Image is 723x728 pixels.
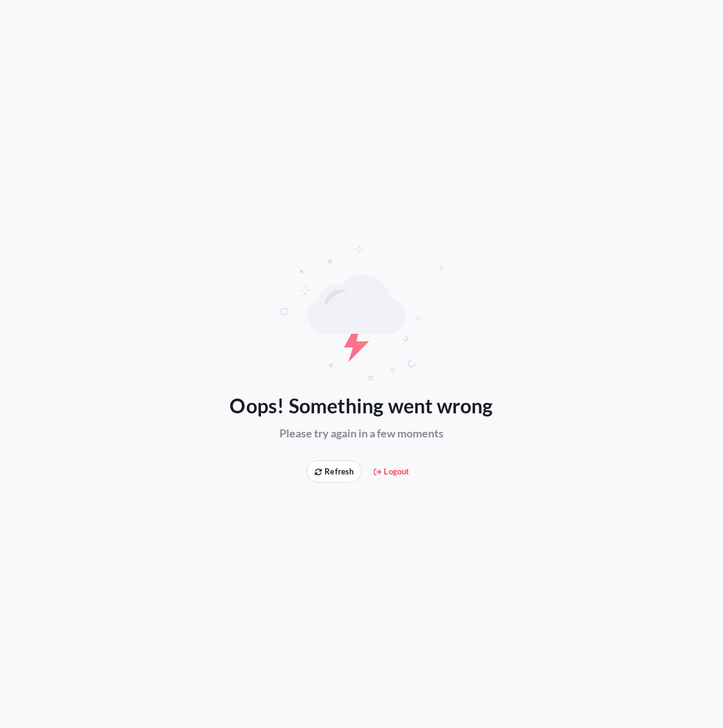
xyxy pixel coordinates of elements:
[315,465,353,478] span: Refresh
[279,426,444,441] span: Please try again in a few moments
[307,460,361,482] button: Refresh
[229,391,493,421] span: Oops! Something went wrong
[366,460,416,482] button: Logout
[374,465,409,478] span: Logout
